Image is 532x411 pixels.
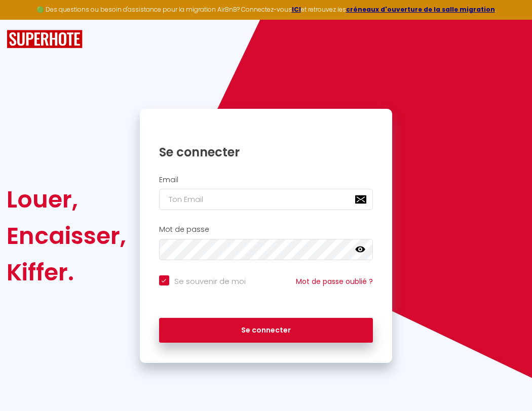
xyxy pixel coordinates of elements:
[7,218,126,254] div: Encaisser,
[7,254,126,291] div: Kiffer.
[159,225,373,234] h2: Mot de passe
[159,176,373,184] h2: Email
[159,189,373,210] input: Ton Email
[7,30,83,49] img: SuperHote logo
[296,276,373,286] a: Mot de passe oublié ?
[292,5,301,14] a: ICI
[159,318,373,343] button: Se connecter
[346,5,495,14] a: créneaux d'ouverture de la salle migration
[159,144,373,160] h1: Se connecter
[7,181,126,218] div: Louer,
